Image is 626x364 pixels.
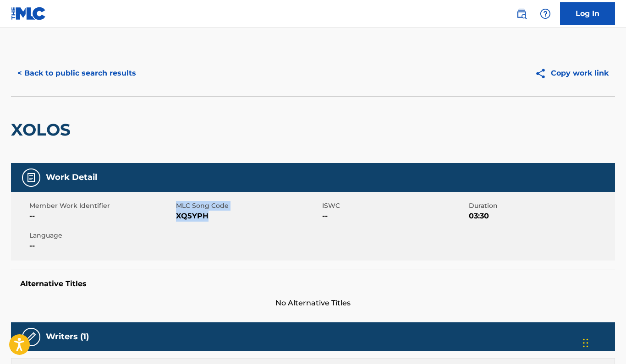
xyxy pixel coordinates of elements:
[26,172,37,183] img: Work Detail
[560,2,615,25] a: Log In
[516,8,527,19] img: search
[29,231,174,240] span: Language
[176,201,320,211] span: MLC Song Code
[11,7,46,20] img: MLC Logo
[11,298,615,309] span: No Alternative Titles
[29,211,174,222] span: --
[11,62,143,85] button: < Back to public search results
[583,329,588,357] div: Drag
[322,201,467,211] span: ISWC
[20,279,606,288] h5: Alternative Titles
[469,211,613,222] span: 03:30
[322,211,467,222] span: --
[26,331,37,342] img: Writers
[29,201,174,211] span: Member Work Identifier
[29,240,174,251] span: --
[535,68,551,79] img: Copy work link
[46,172,97,183] h5: Work Detail
[176,211,320,222] span: XQ5YPH
[11,120,75,140] h2: XOLOS
[46,331,89,342] h5: Writers (1)
[580,320,626,364] iframe: Chat Widget
[528,62,615,85] button: Copy work link
[540,8,551,19] img: help
[512,5,531,23] a: Public Search
[536,5,555,23] div: Help
[469,201,613,211] span: Duration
